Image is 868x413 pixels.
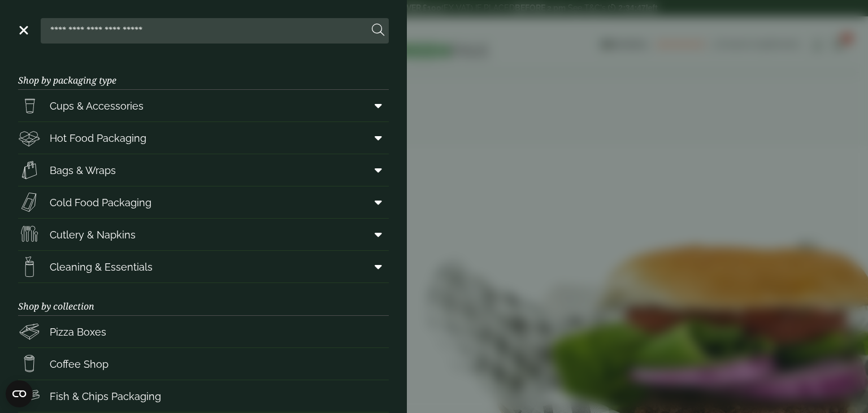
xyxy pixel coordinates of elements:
span: Fish & Chips Packaging [50,389,161,404]
a: Hot Food Packaging [18,122,389,154]
span: Cups & Accessories [50,98,144,114]
span: Hot Food Packaging [50,131,146,146]
img: PintNhalf_cup.svg [18,94,41,117]
img: Pizza_boxes.svg [18,320,41,343]
button: Open CMP widget [6,380,33,407]
img: Sandwich_box.svg [18,191,41,214]
a: Cups & Accessories [18,90,389,121]
a: Cold Food Packaging [18,186,389,218]
span: Cleaning & Essentials [50,259,153,275]
img: HotDrink_paperCup.svg [18,353,41,375]
a: Coffee Shop [18,348,389,380]
a: Cleaning & Essentials [18,251,389,282]
a: Pizza Boxes [18,316,389,347]
span: Bags & Wraps [50,163,116,178]
span: Cold Food Packaging [50,195,151,210]
span: Pizza Boxes [50,324,106,340]
a: Bags & Wraps [18,154,389,186]
span: Cutlery & Napkins [50,227,136,242]
span: Coffee Shop [50,357,108,372]
img: Deli_box.svg [18,127,41,149]
img: Cutlery.svg [18,223,41,246]
h3: Shop by collection [18,283,389,316]
h3: Shop by packaging type [18,57,389,90]
a: Fish & Chips Packaging [18,380,389,412]
a: Cutlery & Napkins [18,219,389,250]
img: Paper_carriers.svg [18,159,41,181]
img: open-wipe.svg [18,255,41,278]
